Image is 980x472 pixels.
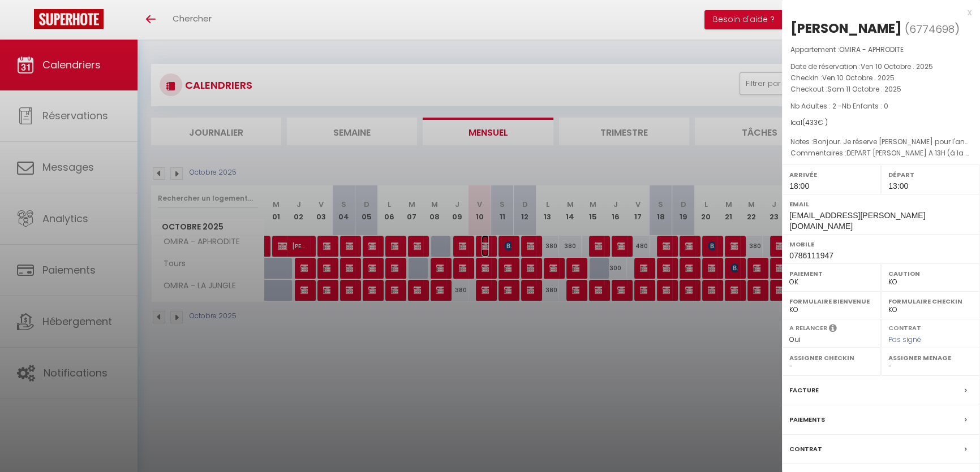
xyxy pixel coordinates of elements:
p: Checkin : [790,72,972,84]
label: Contrat [789,443,822,455]
label: Départ [888,169,973,180]
label: Formulaire Bienvenue [789,296,874,307]
p: Checkout : [790,84,972,95]
span: ( ) [905,21,960,37]
label: Assigner Checkin [789,352,874,363]
span: Nb Adultes : 2 - [790,101,888,111]
p: Commentaires : [790,148,972,159]
label: Contrat [888,323,921,331]
div: x [782,6,972,19]
span: Sam 11 Octobre . 2025 [827,84,901,94]
span: [EMAIL_ADDRESS][PERSON_NAME][DOMAIN_NAME] [789,211,925,231]
label: A relancer [789,323,827,333]
p: Notes : [790,136,972,148]
p: Appartement : [790,44,972,55]
span: Nb Enfants : 0 [842,101,888,111]
label: Facture [789,384,819,396]
span: ( € ) [802,118,828,127]
div: [PERSON_NAME] [790,19,902,37]
label: Email [789,198,973,210]
label: Caution [888,268,973,279]
span: 18:00 [789,181,809,190]
span: Ven 10 Octobre . 2025 [861,62,933,71]
p: Date de réservation : [790,61,972,72]
i: Sélectionner OUI si vous souhaiter envoyer les séquences de messages post-checkout [829,323,837,336]
div: Ical [790,118,972,128]
label: Formulaire Checkin [888,296,973,307]
span: 13:00 [888,181,908,190]
label: Arrivée [789,169,874,180]
label: Paiements [789,414,825,426]
span: OMIRA - APHRODITE [839,45,904,54]
span: 0786111947 [789,251,833,260]
label: Mobile [789,239,973,250]
span: 433 [805,118,818,127]
label: Paiement [789,268,874,279]
span: Pas signé [888,335,921,344]
span: 6774698 [909,22,955,36]
span: Ven 10 Octobre . 2025 [822,73,895,83]
label: Assigner Menage [888,352,973,363]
